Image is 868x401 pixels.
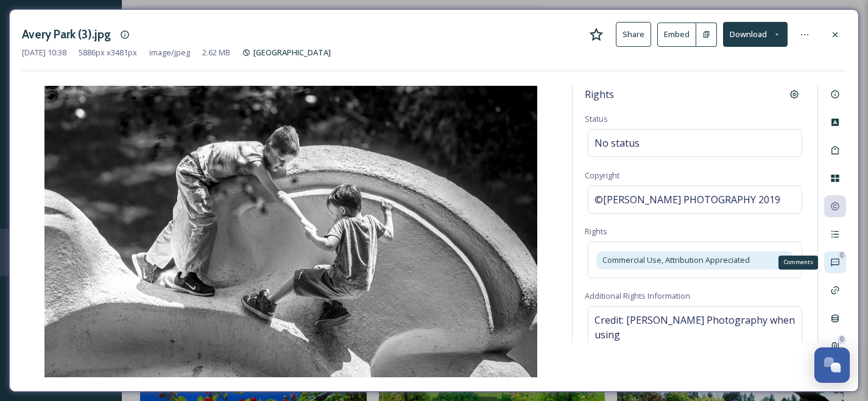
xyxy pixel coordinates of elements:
[616,22,651,47] button: Share
[585,87,614,102] span: Rights
[602,254,750,266] span: Commercial Use, Attribution Appreciated
[202,47,230,58] span: 2.62 MB
[149,47,190,58] span: image/jpeg
[595,313,796,342] span: Credit: [PERSON_NAME] Photography when using
[22,26,111,43] h3: Avery Park (3).jpg
[585,170,619,181] span: Copyright
[585,226,607,237] span: Rights
[814,347,850,383] button: Open Chat
[657,23,696,47] button: Embed
[838,251,846,260] div: 0
[585,113,608,124] span: Status
[22,47,66,58] span: [DATE] 10:38
[838,335,846,344] div: 0
[253,47,331,58] span: [GEOGRAPHIC_DATA]
[723,22,788,47] button: Download
[595,192,780,207] span: ©[PERSON_NAME] PHOTOGRAPHY 2019
[22,86,560,377] img: Avery%20Park%20(3).jpg
[585,290,690,301] span: Additional Rights Information
[778,256,818,269] div: Comments
[79,47,137,58] span: 5886 px x 3481 px
[595,136,640,150] span: No status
